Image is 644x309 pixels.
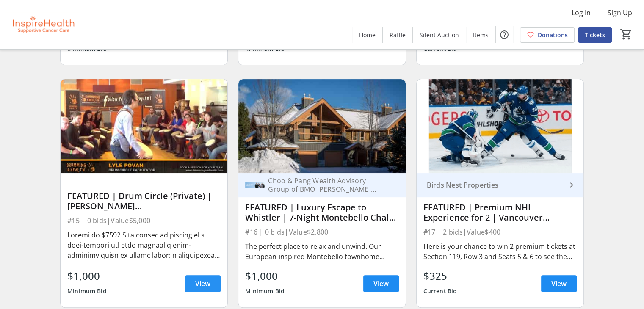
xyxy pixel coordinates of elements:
[245,202,398,223] div: FEATURED | Luxury Escape to Whistler | 7-Night Montebello Chalet Stay ([DATE]–[DATE])
[466,27,495,43] a: Items
[423,241,577,262] div: Here is your chance to win 2 premium tickets at Section 119, Row 3 and Seats 5 & 6 to see the Van...
[565,6,597,19] button: Log In
[572,8,591,18] span: Log In
[423,268,457,284] div: $325
[61,79,227,173] img: FEATURED | Drum Circle (Private) | Lyle Povah (Vancouver/Lower Mainland)
[390,30,406,39] span: Raffle
[420,30,459,39] span: Silent Auction
[423,181,567,189] div: Birds Nest Properties
[413,27,466,43] a: Silent Auction
[473,30,489,39] span: Items
[520,27,575,43] a: Donations
[359,30,376,39] span: Home
[363,275,399,292] a: View
[67,215,221,226] div: #15 | 0 bids | Value $5,000
[567,180,577,190] mat-icon: keyboard_arrow_right
[417,79,583,173] img: FEATURED | Premium NHL Experience for 2 | Vancouver Canucks vs. Columbus Blue Jackets
[373,279,389,289] span: View
[185,275,221,292] a: View
[245,268,285,284] div: $1,000
[423,226,577,238] div: #17 | 2 bids | Value $400
[245,284,285,299] div: Minimum Bid
[585,30,605,39] span: Tickets
[423,284,457,299] div: Current Bid
[67,230,221,260] div: Loremi do $7592 Sita consec adipiscing el s doei-tempori utl etdo magnaaliq enim-adminimv quisn e...
[5,3,80,46] img: InspireHealth Supportive Cancer Care's Logo
[601,6,639,19] button: Sign Up
[496,26,513,43] button: Help
[551,279,567,289] span: View
[619,27,634,42] button: Cart
[383,27,412,43] a: Raffle
[245,226,398,238] div: #16 | 0 bids | Value $2,800
[538,30,568,39] span: Donations
[608,8,632,18] span: Sign Up
[265,177,388,193] div: Choo & Pang Wealth Advisory Group of BMO [PERSON_NAME] [PERSON_NAME]
[67,284,107,299] div: Minimum Bid
[417,173,583,197] a: Birds Nest Properties
[195,279,210,289] span: View
[352,27,382,43] a: Home
[578,27,612,43] a: Tickets
[238,79,405,173] img: FEATURED | Luxury Escape to Whistler | 7-Night Montebello Chalet Stay (Nov 14–20, 2025)
[67,191,221,211] div: FEATURED | Drum Circle (Private) | [PERSON_NAME] ([GEOGRAPHIC_DATA]/[GEOGRAPHIC_DATA])
[245,241,398,262] div: The perfect place to relax and unwind. Our European-inspired Montebello townhome comes with 3 bed...
[67,268,107,284] div: $1,000
[541,275,577,292] a: View
[423,202,577,223] div: FEATURED | Premium NHL Experience for 2 | Vancouver Canucks vs. Columbus Blue Jackets
[245,175,265,195] img: Choo & Pang Wealth Advisory Group of BMO Nesbitt Burns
